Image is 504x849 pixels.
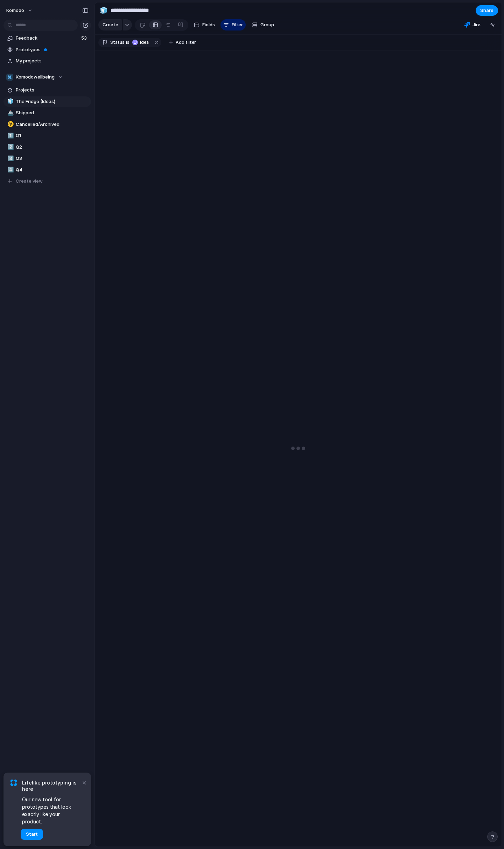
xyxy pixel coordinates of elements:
span: Start [26,831,38,838]
button: Filter [220,19,246,30]
button: 🚢 [6,109,13,116]
button: 3️⃣ [6,155,13,162]
a: 🚢Shipped [3,108,91,118]
button: 🧊 [98,5,109,16]
a: 🧊The Fridge (Ideas) [3,96,91,107]
a: Projects [3,85,91,95]
span: Group [260,21,274,28]
span: Komodowellbeing [16,74,55,81]
button: 4️⃣ [6,167,13,174]
a: 1️⃣Q1 [3,130,91,141]
button: 🧊 [6,98,13,105]
div: 🚢 [7,109,12,117]
a: My projects [3,56,91,66]
span: Our new tool for prototypes that look exactly like your product. [22,796,80,825]
button: Dismiss [80,778,88,787]
span: Q4 [16,167,89,174]
button: Group [248,19,278,30]
button: Idea [130,39,152,46]
button: Create view [3,176,91,186]
div: 🧊 [7,97,12,106]
button: is [125,39,131,46]
a: Prototypes [3,45,91,55]
button: 2️⃣ [6,144,13,151]
div: 2️⃣ [7,143,12,151]
button: Start [21,829,43,840]
button: Add filter [165,38,200,47]
a: ☣️Cancelled/Archived [3,119,91,130]
span: is [126,39,129,46]
a: 2️⃣Q2 [3,142,91,152]
span: Fields [202,21,215,28]
span: Status [110,39,125,46]
div: ☣️ [7,120,12,128]
div: 🧊 [100,6,107,15]
button: ☣️ [6,121,13,128]
span: Q3 [16,155,89,162]
button: Create [98,19,122,30]
span: Share [480,7,493,14]
button: 1️⃣ [6,132,13,139]
a: Feedback53 [3,33,91,43]
span: Projects [16,87,89,94]
span: Add filter [176,39,196,46]
button: Share [476,5,498,16]
span: 53 [81,35,88,42]
a: 3️⃣Q3 [3,153,91,164]
span: Shipped [16,109,89,116]
span: Cancelled/Archived [16,121,89,128]
button: Jira [461,20,483,30]
span: Jira [472,21,481,28]
span: Filter [232,21,243,28]
span: Lifelike prototyping is here [22,780,80,792]
span: Feedback [16,35,79,42]
span: Prototypes [16,46,89,53]
button: Komodo [3,5,36,16]
a: 4️⃣Q4 [3,165,91,175]
span: Komodo [6,7,24,14]
span: Idea [140,39,150,46]
span: Q1 [16,132,89,139]
div: 1️⃣ [7,132,12,140]
span: Create [103,21,118,28]
button: Fields [191,19,218,30]
button: Komodowellbeing [3,72,91,82]
div: 4️⃣ [7,166,12,174]
span: Q2 [16,144,89,151]
span: Create view [16,178,43,185]
span: The Fridge (Ideas) [16,98,89,105]
div: 3️⃣ [7,155,12,163]
span: My projects [16,57,89,64]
